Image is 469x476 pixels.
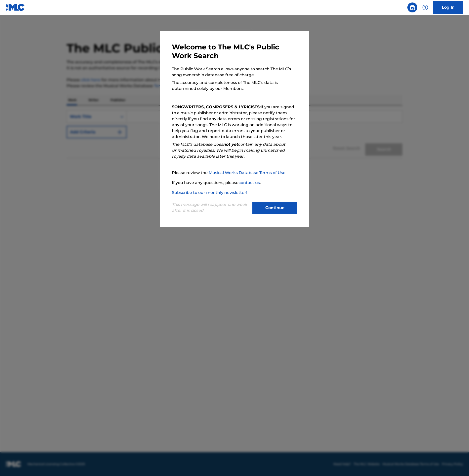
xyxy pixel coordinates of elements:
a: Public Search [407,2,417,12]
p: Please review the [172,170,297,176]
p: The Public Work Search allows anyone to search The MLC’s song ownership database free of charge. [172,66,297,78]
img: search [409,4,415,10]
strong: SONGWRITERS, COMPOSERS & LYRICISTS: [172,105,261,109]
a: Musical Works Database Terms of Use [209,170,285,175]
img: help [422,4,428,10]
a: Subscribe to our monthly newsletter! [172,190,247,195]
em: The MLC’s database does contain any data about unmatched royalties. We will begin making unmatche... [172,142,285,159]
button: Continue [252,202,297,214]
strong: not yet [223,142,238,147]
p: If you are signed to a music publisher or administrator, please notify them directly if you find ... [172,104,297,140]
div: Help [420,2,430,12]
a: Log In [433,1,463,14]
img: MLC Logo [6,4,25,11]
p: The accuracy and completeness of The MLC’s data is determined solely by our Members. [172,80,297,92]
p: If you have any questions, please . [172,180,297,186]
h3: Welcome to The MLC's Public Work Search [172,43,297,60]
p: This message will reappear one week after it is closed. [172,202,249,214]
a: contact us [238,180,260,185]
